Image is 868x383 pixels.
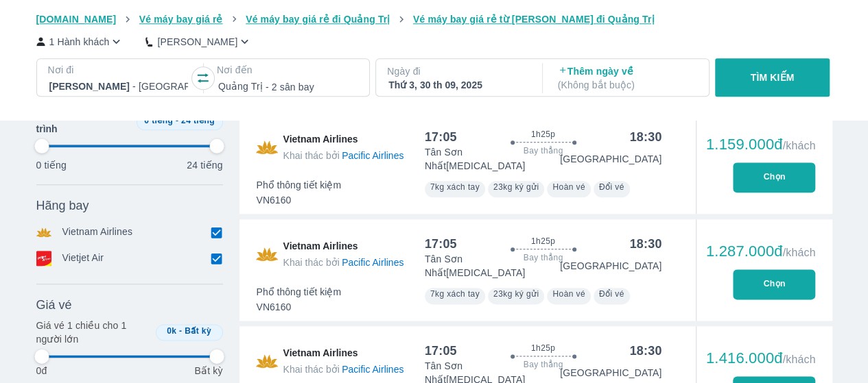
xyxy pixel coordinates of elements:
span: Khai thác bởi [283,364,340,375]
span: Hoàn vé [552,289,585,299]
span: 23kg ký gửi [493,182,539,192]
span: Vietnam Airlines [283,346,404,376]
p: [GEOGRAPHIC_DATA] [560,366,661,380]
span: Phổ thông tiết kiệm [257,178,342,192]
span: Pacific Airlines [342,257,403,268]
div: 1.416.000đ [706,350,816,367]
p: Nơi đi [48,63,189,77]
p: Tân Sơn Nhất [MEDICAL_DATA] [425,145,560,173]
span: Pacific Airlines [342,150,403,161]
button: [PERSON_NAME] [145,34,252,49]
span: /khách [782,354,815,365]
span: /khách [782,247,815,258]
span: 7kg xách tay [430,289,480,299]
span: Bất kỳ [185,326,211,336]
p: Thêm ngày về [558,64,696,92]
span: /khách [782,140,815,151]
span: - [176,116,178,125]
p: Nơi đến [217,63,358,77]
p: [GEOGRAPHIC_DATA] [560,259,661,273]
span: Hãng bay [36,197,89,214]
span: Vé máy bay giá rẻ từ [PERSON_NAME] đi Quảng Trị [413,14,655,25]
button: 1 Hành khách [36,34,124,49]
span: Vietnam Airlines [283,239,404,269]
img: VN [256,132,278,162]
p: Tân Sơn Nhất [MEDICAL_DATA] [425,252,560,280]
span: Đổi vé [599,182,624,192]
span: VN6160 [257,300,342,314]
p: 24 tiếng [187,158,222,172]
span: Hoàn vé [552,182,585,192]
span: Vé máy bay giá rẻ đi Quảng Trị [246,14,390,25]
span: - [179,326,182,336]
img: VN [256,346,278,376]
span: [DOMAIN_NAME] [36,14,117,25]
div: Thứ 3, 30 th 09, 2025 [388,78,527,92]
img: VN [256,239,278,269]
span: Phổ thông tiết kiệm [257,285,342,299]
p: Ngày đi [387,64,528,78]
p: Vietjet Air [62,251,104,266]
div: 18:30 [629,236,661,252]
p: ( Không bắt buộc ) [558,78,696,92]
p: [GEOGRAPHIC_DATA] [560,152,661,166]
span: Pacific Airlines [342,364,403,375]
div: 1.159.000đ [706,136,816,153]
p: Vietnam Airlines [62,225,133,240]
span: Thời gian tổng hành trình [36,108,131,136]
div: 17:05 [425,343,457,359]
span: 1h25p [531,129,555,140]
span: 0 tiếng [144,116,173,125]
span: 1h25p [531,343,555,354]
div: 1.287.000đ [706,243,816,260]
p: TÌM KIẾM [751,71,795,84]
span: 23kg ký gửi [493,289,539,299]
button: Chọn [733,269,815,299]
span: 0k [167,326,176,336]
nav: breadcrumb [36,12,832,26]
span: Đổi vé [599,289,624,299]
p: [PERSON_NAME] [157,35,237,49]
div: 17:05 [425,236,457,252]
p: 0đ [36,364,47,378]
div: 17:05 [425,129,457,145]
button: TÌM KIẾM [715,58,830,97]
div: 18:30 [629,343,661,359]
p: Giá vé 1 chiều cho 1 người lớn [36,319,150,346]
span: 1h25p [531,236,555,247]
button: Chọn [733,162,815,193]
p: 1 Hành khách [49,35,110,49]
div: 18:30 [629,129,661,145]
span: Khai thác bởi [283,150,340,161]
span: VN6160 [257,193,342,207]
span: Khai thác bởi [283,257,340,268]
span: Vietnam Airlines [283,132,404,162]
span: 24 tiếng [181,116,215,125]
span: Vé máy bay giá rẻ [139,14,223,25]
span: 7kg xách tay [430,182,480,192]
span: Giá vé [36,297,72,313]
p: 0 tiếng [36,158,67,172]
p: Bất kỳ [194,364,222,378]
